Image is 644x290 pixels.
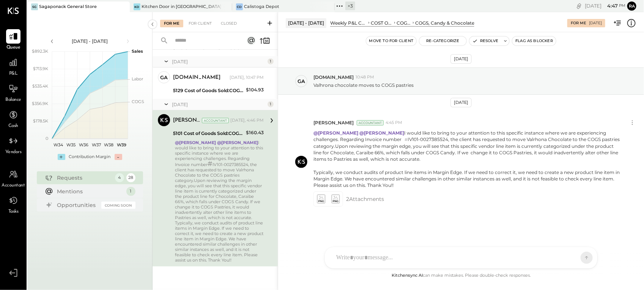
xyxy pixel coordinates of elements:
[313,130,622,188] p: I would like to bring to your attention to this specific instance where we are experiencing chall...
[405,137,408,142] span: #
[69,154,111,160] div: Contribution Margin
[575,2,583,10] div: copy link
[185,20,216,27] div: For Client
[512,36,556,45] button: Flag as Blocker
[357,120,384,125] div: Accountant
[0,108,26,130] a: Cash
[115,154,122,160] div: -
[0,29,26,51] a: Queue
[313,82,414,88] p: Valhrona chocolate moves to COGS pastries
[32,101,48,106] text: $356.9K
[313,74,354,80] span: [DOMAIN_NAME]
[585,2,625,9] div: [DATE]
[126,173,135,182] div: 28
[469,36,501,45] button: Resolve
[39,4,97,10] div: Sagaponack General Store
[57,201,98,209] div: Opportunities
[0,167,26,189] a: Accountant
[359,130,404,136] strong: @[PERSON_NAME]
[31,3,38,10] div: SG
[8,123,18,130] span: Cash
[415,20,474,26] div: COGS, Candy & Chocolate
[172,58,266,65] div: [DATE]
[230,75,264,81] div: [DATE], 10:47 PM
[313,119,354,126] span: [PERSON_NAME]
[115,173,124,182] div: 4
[117,142,126,147] text: W39
[346,191,384,207] span: 2 Attachment s
[0,193,26,215] a: Tasks
[330,20,367,26] div: Weekly P&L Comparison
[450,98,472,107] div: [DATE]
[58,154,65,160] div: +
[132,49,143,54] text: Sales
[33,66,48,71] text: $713.9K
[58,38,122,44] div: [DATE] - [DATE]
[5,97,21,103] span: Balance
[175,140,264,263] div: I would like to bring to your attention to this specific instance where we are experiencing chall...
[0,134,26,156] a: Vendors
[173,87,244,94] div: 5129 Cost of Goods Sold:COGS, House Made Food:COGS, Pastries
[91,142,101,147] text: W37
[627,2,636,11] button: Ra
[46,136,48,141] text: 0
[371,20,393,26] div: COST OF GOODS SOLD (COGS)
[8,208,19,215] span: Tasks
[397,20,411,26] div: COGS, Retail & Market
[0,55,26,77] a: P&L
[175,140,216,145] strong: @[PERSON_NAME]
[0,82,26,103] a: Balance
[571,20,586,26] div: For Me
[366,36,417,45] button: Move to for client
[208,160,213,168] span: #
[142,4,221,10] div: Kitchen Door in [GEOGRAPHIC_DATA]
[173,117,200,124] div: [PERSON_NAME]
[286,18,326,28] div: [DATE] - [DATE]
[619,3,625,8] span: pm
[268,101,274,107] div: 1
[173,74,220,82] div: [DOMAIN_NAME]
[101,202,135,209] div: Coming Soon
[132,99,144,104] text: COGS
[134,3,140,10] div: KD
[217,20,241,27] div: Closed
[298,78,305,85] div: ga
[386,120,402,126] span: 4:45 PM
[32,49,48,54] text: $892.3K
[79,142,88,147] text: W36
[345,2,355,10] div: + 3
[202,118,229,123] div: Accountant
[32,83,48,89] text: $535.4K
[54,142,63,147] text: W34
[173,130,244,137] div: 5101 Cost of Goods Sold:COGS, Retail & Market:COGS, Candy & Chocolate
[217,140,258,145] strong: @[PERSON_NAME]
[160,20,183,27] div: For Me
[172,101,266,108] div: [DATE]
[356,74,374,80] span: 10:48 PM
[9,71,18,77] span: P&L
[104,142,113,147] text: W38
[132,77,143,82] text: Labor
[57,188,123,195] div: Mentions
[244,4,279,10] div: Calistoga Depot
[246,86,264,94] div: $104.93
[419,36,466,45] button: Re-Categorize
[230,118,264,124] div: [DATE], 4:46 PM
[160,74,168,81] div: ga
[57,174,111,182] div: Requests
[126,187,135,196] div: 1
[66,142,76,147] text: W35
[246,129,264,136] div: $160.43
[313,130,358,136] strong: @[PERSON_NAME]
[2,182,25,189] span: Accountant
[268,58,274,64] div: 1
[589,20,602,26] div: [DATE]
[6,44,20,51] span: Queue
[236,3,243,10] div: CD
[5,149,22,156] span: Vendors
[450,54,472,64] div: [DATE]
[603,2,618,9] span: 4 : 47
[33,118,48,124] text: $178.5K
